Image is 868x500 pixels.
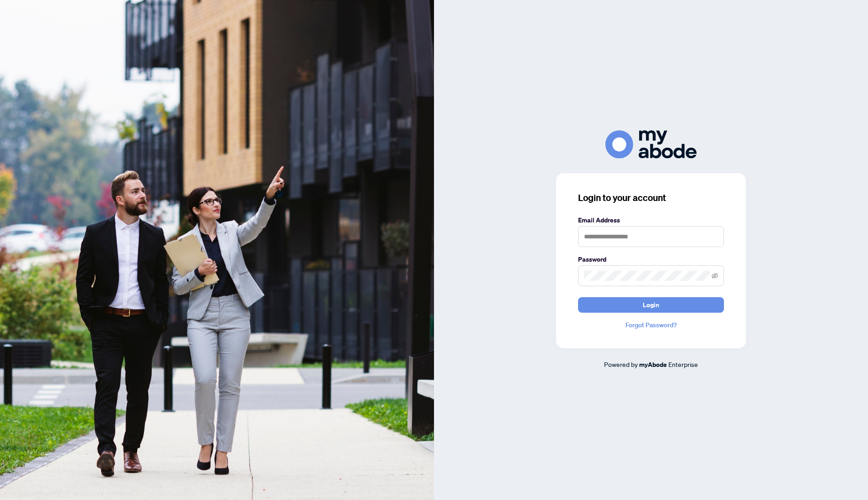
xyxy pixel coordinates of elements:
[668,360,698,368] span: Enterprise
[643,298,659,312] span: Login
[578,191,724,204] h3: Login to your account
[605,130,697,158] img: ma-logo
[712,273,718,279] span: eye-invisible
[578,297,724,313] button: Login
[578,320,724,330] a: Forgot Password?
[578,215,724,225] label: Email Address
[578,254,724,264] label: Password
[639,360,667,370] a: myAbode
[604,360,638,368] span: Powered by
